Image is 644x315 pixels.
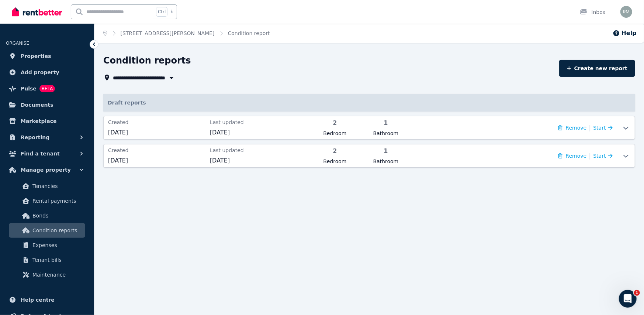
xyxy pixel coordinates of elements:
[363,147,409,155] span: 1
[580,8,606,16] div: Inbox
[9,238,85,253] a: Expenses
[21,295,55,304] span: Help centre
[32,211,82,220] span: Bonds
[312,130,358,137] span: Bedroom
[210,156,307,165] span: [DATE]
[363,158,409,165] span: Bathroom
[108,119,205,126] span: Created
[6,162,88,177] button: Manage property
[558,152,586,160] button: Remove
[9,223,85,238] a: Condition reports
[593,153,606,159] span: Start
[6,97,88,112] a: Documents
[21,165,71,174] span: Manage property
[363,130,409,137] span: Bathroom
[589,151,591,161] span: |
[39,85,55,92] span: BETA
[108,128,205,137] span: [DATE]
[6,81,88,96] a: PulseBETA
[589,123,591,133] span: |
[634,290,640,296] span: 1
[613,29,637,38] button: Help
[6,292,88,307] a: Help centre
[21,68,59,77] span: Add property
[103,94,635,112] p: Draft report s
[210,128,307,137] span: [DATE]
[12,6,62,17] img: RentBetter
[6,130,88,145] button: Reporting
[32,182,82,191] span: Tenancies
[620,6,632,18] img: R M
[6,49,88,64] a: Properties
[210,119,307,126] span: Last updated
[103,55,191,66] h1: Condition reports
[21,117,56,126] span: Marketplace
[121,30,215,36] a: [STREET_ADDRESS][PERSON_NAME]
[6,114,88,129] a: Marketplace
[559,60,635,77] a: Create new report
[32,241,82,250] span: Expenses
[32,196,82,205] span: Rental payments
[21,149,60,158] span: Find a tenant
[228,30,270,37] span: Condition report
[94,24,279,43] nav: Breadcrumb
[9,253,85,267] a: Tenant bills
[6,41,29,46] span: ORGANISE
[21,133,49,142] span: Reporting
[593,125,606,131] span: Start
[312,158,358,165] span: Bedroom
[21,84,37,93] span: Pulse
[210,147,307,154] span: Last updated
[9,267,85,282] a: Maintenance
[156,7,167,17] span: Ctrl
[9,194,85,208] a: Rental payments
[108,156,205,165] span: [DATE]
[108,147,205,154] span: Created
[312,147,358,155] span: 2
[363,119,409,127] span: 1
[312,119,358,127] span: 2
[6,65,88,80] a: Add property
[32,270,82,279] span: Maintenance
[558,124,586,131] button: Remove
[21,52,51,61] span: Properties
[32,256,82,264] span: Tenant bills
[9,208,85,223] a: Bonds
[619,290,637,308] iframe: Intercom live chat
[6,146,88,161] button: Find a tenant
[32,226,82,235] span: Condition reports
[9,179,85,194] a: Tenancies
[21,100,53,109] span: Documents
[170,9,173,15] span: k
